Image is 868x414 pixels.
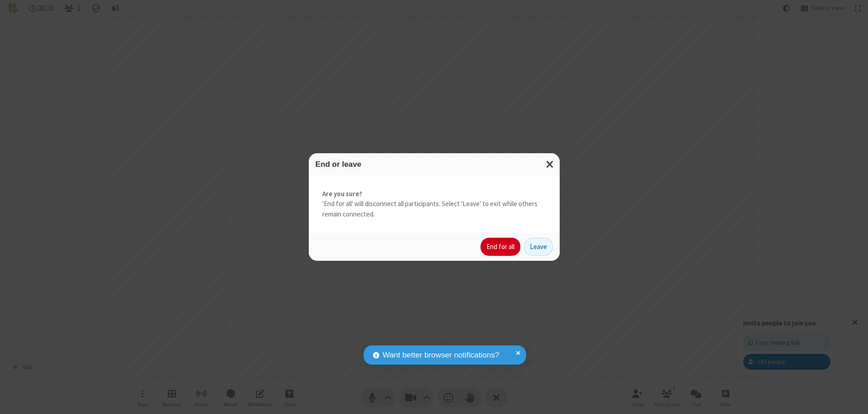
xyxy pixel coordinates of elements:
div: 'End for all' will disconnect all participants. Select 'Leave' to exit while others remain connec... [309,175,560,233]
strong: Are you sure? [322,189,546,199]
button: Close modal [541,153,560,175]
h3: End or leave [316,160,553,169]
button: Leave [524,238,553,256]
button: End for all [481,238,520,256]
span: Want better browser notifications? [382,349,499,361]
